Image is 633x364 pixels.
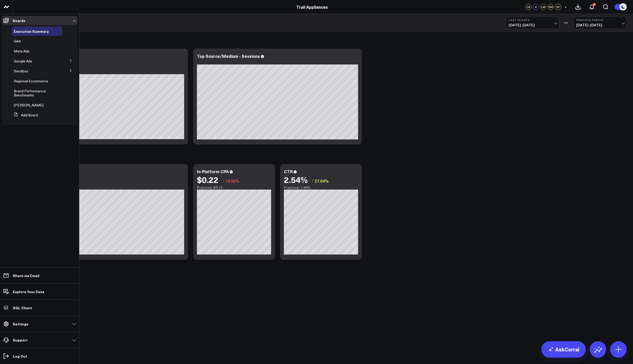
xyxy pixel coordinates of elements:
[13,273,39,278] p: Share via Email
[573,17,627,29] button: Previous Period[DATE]-[DATE]
[14,29,49,34] span: Executive Summary
[548,4,554,10] div: SM
[509,18,556,21] b: Last 30 Days
[23,70,184,74] div: Previous: 605.24k
[284,185,358,190] div: Previous: 1.99%
[14,49,29,53] span: Meta Ads
[197,169,229,174] div: In-Platform CPA
[13,322,28,326] p: Settings
[562,4,569,10] button: +
[576,18,624,21] b: Previous Period
[13,338,28,342] p: Support
[509,23,556,27] span: [DATE] - [DATE]
[2,303,77,312] a: SQL Client
[14,89,46,97] span: Brand Performance Benchmarks
[13,290,44,294] p: Explore Your Data
[197,185,271,190] div: Previous: $0.19
[593,3,596,6] div: 3
[14,29,49,33] a: Executive Summary
[14,39,21,43] a: GA4
[14,69,28,73] a: Sandbox
[23,185,184,190] div: Previous: $86.56k
[13,18,25,23] p: Boards
[541,341,586,358] a: AskCorral
[14,103,43,107] a: [PERSON_NAME]
[506,17,559,29] button: Last 30 Days[DATE]-[DATE]
[197,175,218,184] div: $0.22
[222,178,224,184] span: ↑
[533,4,539,10] div: JJ
[540,4,546,10] div: LM
[14,79,48,83] a: Regional Ecommerce
[14,79,48,83] span: Regional Ecommerce
[284,175,308,184] div: 2.54%
[296,4,328,10] a: Trail Appliances
[197,53,260,59] div: Top Source/Medium - Sessions
[555,4,561,10] div: BF
[14,69,28,73] span: Sandbox
[14,89,56,97] a: Brand Performance Benchmarks
[2,351,77,361] a: Log Out
[284,169,293,174] div: CTR
[14,59,32,63] a: Google Ads
[14,59,32,63] span: Google Ads
[315,178,329,184] span: 27.64%
[564,5,567,9] span: +
[576,23,624,27] span: [DATE] - [DATE]
[13,306,32,310] p: SQL Client
[14,49,29,53] a: Meta Ads
[525,4,531,10] div: CS
[14,39,21,43] span: GA4
[13,354,27,358] p: Log Out
[312,178,314,184] span: ↑
[562,21,571,24] div: VS
[225,178,239,184] span: 18.00%
[12,111,38,120] button: Add Board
